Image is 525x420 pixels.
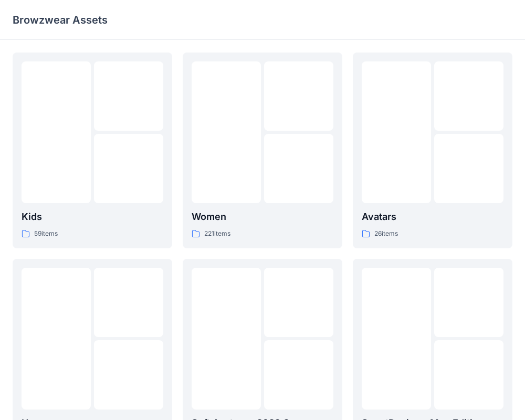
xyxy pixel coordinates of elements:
a: Avatars26items [353,52,512,248]
p: Kids [22,209,163,224]
p: Avatars [362,209,503,224]
p: 26 items [374,228,398,239]
p: 59 items [34,228,58,239]
p: Women [192,209,333,224]
p: 221 items [204,228,230,239]
a: Women221items [183,52,342,248]
a: Kids59items [13,52,172,248]
p: Browzwear Assets [13,13,108,27]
